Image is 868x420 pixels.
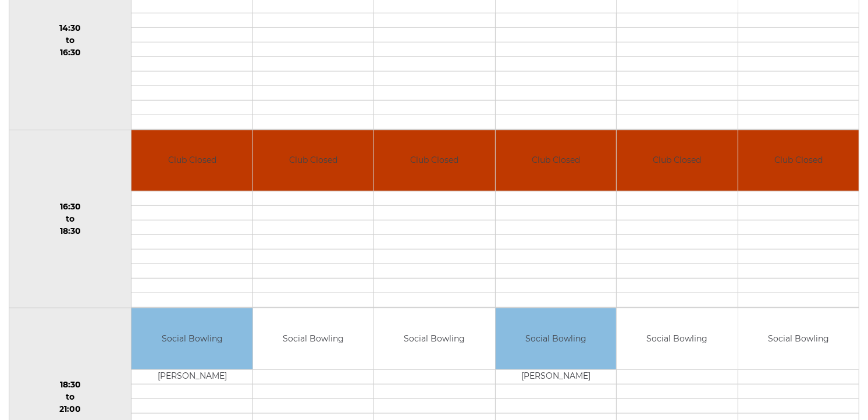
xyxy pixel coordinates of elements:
td: Club Closed [374,130,495,191]
td: [PERSON_NAME] [496,369,616,384]
td: 16:30 to 18:30 [9,130,131,308]
td: Club Closed [738,130,859,191]
td: Social Bowling [374,308,495,369]
td: Club Closed [131,130,252,191]
td: Social Bowling [738,308,859,369]
td: Club Closed [253,130,373,191]
td: [PERSON_NAME] [131,369,252,384]
td: Social Bowling [496,308,616,369]
td: Club Closed [617,130,737,191]
td: Social Bowling [617,308,737,369]
td: Social Bowling [253,308,373,369]
td: Social Bowling [131,308,252,369]
td: Club Closed [496,130,616,191]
